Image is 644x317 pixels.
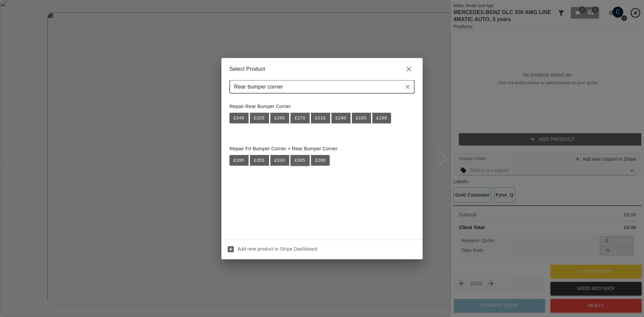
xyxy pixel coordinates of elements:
[403,82,412,92] button: Clear
[229,155,249,166] button: £395
[270,113,289,123] button: £295
[231,82,401,92] input: Search products...
[290,155,310,166] button: £305
[311,113,330,123] button: £215
[237,246,317,252] p: Add new product in Stripe Dashboard
[229,65,265,73] p: Select Product
[270,155,289,166] button: £330
[331,113,351,123] button: £240
[229,145,415,153] p: Repair Frt Bumper Corner + Rear Bumper Corner
[290,113,310,123] button: £270
[250,113,269,123] button: £325
[372,113,391,123] button: £199
[229,103,415,110] p: Repair Rear Bumper Corner
[250,155,269,166] button: £355
[311,155,330,166] button: £280
[229,113,249,123] button: £349
[352,113,371,123] button: £185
